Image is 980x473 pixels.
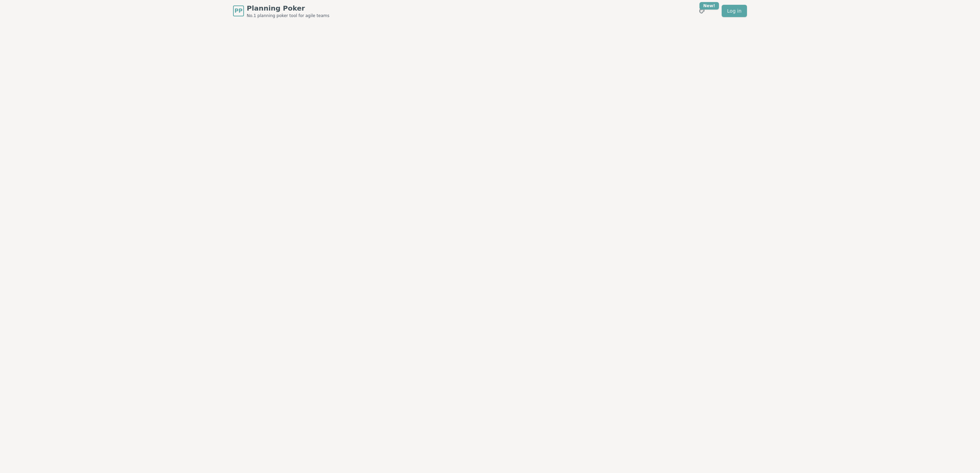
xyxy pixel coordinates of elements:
div: New! [699,2,719,10]
a: Log in [722,5,747,17]
button: New! [696,5,708,17]
span: No.1 planning poker tool for agile teams [247,13,329,18]
a: PPPlanning PokerNo.1 planning poker tool for agile teams [233,3,329,18]
span: PP [234,7,242,15]
span: Planning Poker [247,3,329,13]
